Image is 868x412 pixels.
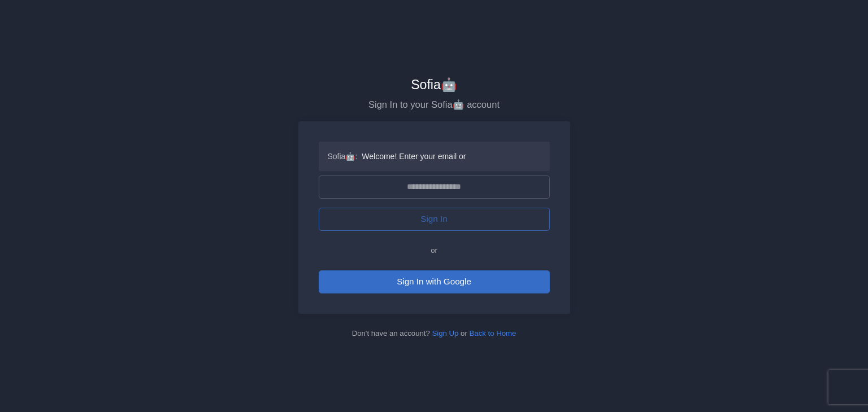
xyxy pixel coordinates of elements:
[362,151,466,162] span: Welcome! Enter your email or
[298,327,570,339] div: Don't have an account? or
[298,77,570,93] h2: Sofia🤖
[328,151,358,162] strong: Sofia🤖 :
[432,329,459,338] a: Sign Up
[319,270,550,293] button: Sign In with Google
[319,244,550,256] div: or
[298,97,570,112] p: Sign In to your Sofia🤖 account
[470,329,517,338] a: Back to Home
